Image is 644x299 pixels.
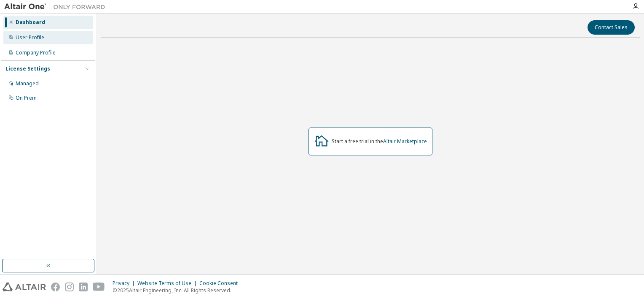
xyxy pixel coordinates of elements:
img: facebook.svg [51,283,60,291]
img: instagram.svg [65,283,74,291]
img: Altair One [4,3,110,11]
div: Company Profile [16,49,56,56]
div: License Settings [5,65,50,72]
div: Dashboard [16,19,45,26]
img: altair_logo.svg [3,283,46,291]
div: Cookie Consent [199,280,243,287]
button: Contact Sales [588,20,635,35]
p: © 2025 Altair Engineering, Inc. All Rights Reserved. [113,287,243,294]
div: Privacy [113,280,137,287]
div: On Prem [16,95,37,101]
a: Altair Marketplace [383,138,427,145]
div: Managed [16,80,39,87]
img: linkedin.svg [79,283,88,291]
div: User Profile [16,34,44,41]
div: Website Terms of Use [137,280,199,287]
img: youtube.svg [93,283,105,291]
div: Start a free trial in the [332,138,427,145]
